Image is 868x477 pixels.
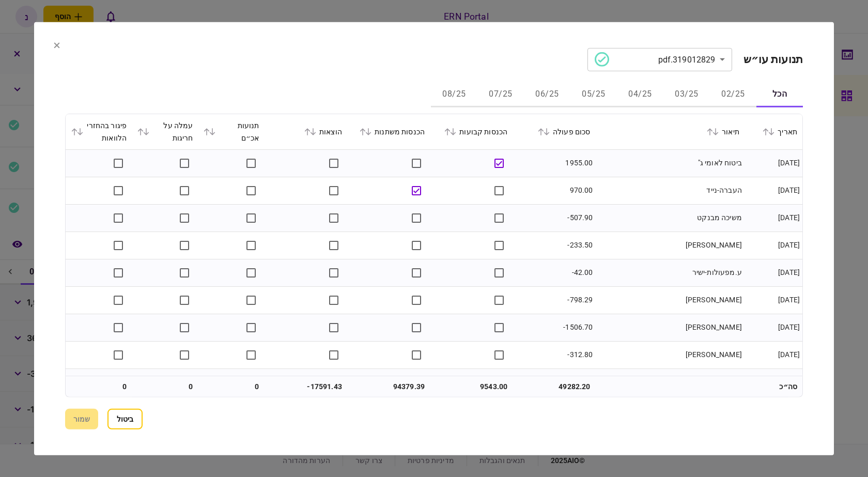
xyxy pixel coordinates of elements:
td: -507.90 [513,204,595,232]
td: [PERSON_NAME] [595,286,744,314]
td: משיכה מבנקט [595,204,744,232]
td: [DATE] [745,177,802,204]
div: פיגור בהחזרי הלוואות [71,119,127,144]
td: 9543.00 [430,376,513,397]
div: עמלה על חריגות [137,119,193,144]
td: [DATE] [745,341,802,368]
td: סה״כ [745,376,802,397]
button: 07/25 [477,82,524,107]
button: 08/25 [431,82,477,107]
div: סכום פעולה [518,125,590,137]
td: העברה-נייד [595,177,744,204]
td: -312.80 [513,341,595,368]
button: 03/25 [663,82,710,107]
td: -233.50 [513,232,595,259]
button: הכל [756,82,803,107]
td: [PERSON_NAME] [595,341,744,368]
td: 0 [198,376,264,397]
td: ע.מפעולות-ישיר [595,259,744,286]
div: הוצאות [270,125,342,137]
h2: תנועות עו״ש [743,53,803,66]
td: 1955.00 [513,149,595,177]
td: -1506.70 [513,314,595,341]
td: ביטוח לאומי ג" [595,149,744,177]
button: 06/25 [524,82,570,107]
td: 970.00 [513,177,595,204]
div: תיאור [600,125,739,137]
div: הכנסות קבועות [435,125,507,137]
td: 0 [132,376,198,397]
td: -89.70 [513,368,595,396]
div: תאריך [750,125,797,137]
td: -17591.43 [265,376,347,397]
td: [DATE] [745,232,802,259]
td: 0 [66,376,132,397]
div: תנועות אכ״ם [203,119,259,144]
td: -42.00 [513,259,595,286]
button: 04/25 [617,82,663,107]
td: [DATE] [745,259,802,286]
td: -798.29 [513,286,595,314]
button: 05/25 [570,82,617,107]
td: [PERSON_NAME] [595,232,744,259]
td: 49282.20 [513,376,595,397]
button: ביטול [107,409,143,429]
button: 02/25 [710,82,756,107]
td: [PERSON_NAME] [595,314,744,341]
td: [PERSON_NAME] [595,368,744,396]
td: [DATE] [745,149,802,177]
td: [DATE] [745,286,802,314]
td: 94379.39 [347,376,430,397]
div: הכנסות משתנות [352,125,425,137]
td: [DATE] [745,314,802,341]
td: [DATE] [745,368,802,396]
div: 319012829.pdf [595,52,716,67]
td: [DATE] [745,204,802,232]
